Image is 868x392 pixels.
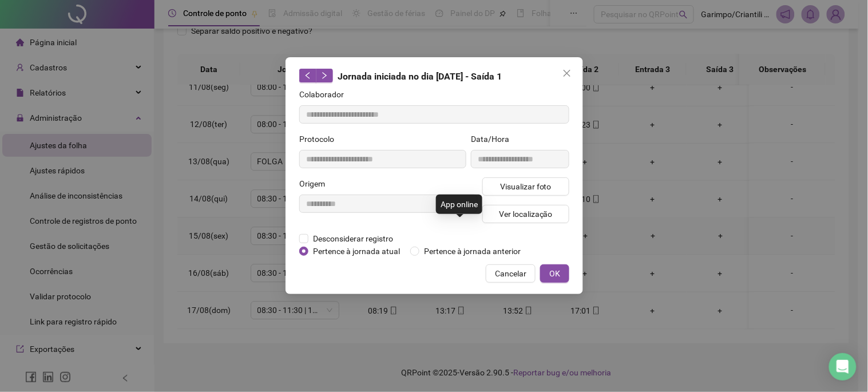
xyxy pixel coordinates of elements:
[829,353,857,381] div: Open Intercom Messenger
[299,69,316,82] button: left
[299,88,351,101] label: Colaborador
[558,64,576,82] button: Close
[495,267,526,280] span: Cancelar
[500,180,551,193] span: Visualizar foto
[419,245,525,258] span: Pertence à jornada anterior
[471,133,517,145] label: Data/Hora
[299,69,569,84] div: Jornada iniciada no dia [DATE] - Saída 1
[482,205,569,223] button: Ver localização
[549,267,560,280] span: OK
[304,72,312,80] span: left
[436,195,482,214] div: App online
[316,69,333,82] button: right
[486,264,536,283] button: Cancelar
[299,133,342,145] label: Protocolo
[482,177,569,196] button: Visualizar foto
[320,72,328,80] span: right
[562,69,572,78] span: close
[308,245,405,258] span: Pertence à jornada atual
[308,232,398,245] span: Desconsiderar registro
[498,208,552,220] span: Ver localização
[540,264,569,283] button: OK
[299,177,332,190] label: Origem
